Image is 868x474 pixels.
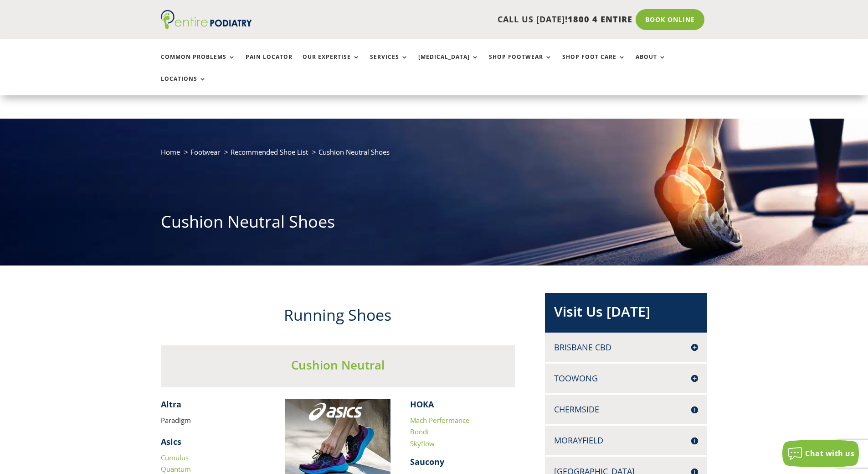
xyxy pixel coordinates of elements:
[161,357,515,378] h3: Cushion Neutral
[554,404,698,415] h4: Chermside
[161,415,266,427] p: Paradigm
[190,147,220,156] a: Footwear
[161,22,252,31] a: Entire Podiatry
[410,439,435,448] a: Skyflow
[246,54,293,73] a: Pain Locator
[782,440,859,467] button: Chat with us
[489,54,552,73] a: Shop Footwear
[554,373,698,384] h4: Toowong
[805,448,854,458] span: Chat with us
[418,54,479,73] a: [MEDICAL_DATA]
[303,54,360,73] a: Our Expertise
[554,342,698,353] h4: Brisbane CBD
[410,399,434,410] strong: HOKA
[161,453,189,462] a: Cumulus
[318,147,390,156] span: Cushion Neutral Shoes
[161,399,181,410] strong: Altra
[554,302,698,326] h2: Visit Us [DATE]
[287,14,632,26] p: CALL US [DATE]!
[636,9,704,30] a: Book Online
[161,54,236,73] a: Common Problems
[161,436,181,447] strong: Asics
[161,76,206,95] a: Locations
[410,416,469,425] a: Mach Performance
[161,10,252,29] img: logo (1)
[410,427,429,436] a: Bondi
[636,54,666,73] a: About
[161,304,515,331] h2: Running Shoes
[562,54,626,73] a: Shop Foot Care
[161,146,708,165] nav: breadcrumb
[161,147,180,156] a: Home
[161,464,191,474] a: Quantum
[161,399,266,415] h4: ​
[554,435,698,446] h4: Morayfield
[161,210,708,238] h1: Cushion Neutral Shoes
[568,14,632,25] span: 1800 4 ENTIRE
[231,147,308,156] a: Recommended Shoe List
[410,456,444,467] strong: Saucony
[370,54,408,73] a: Services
